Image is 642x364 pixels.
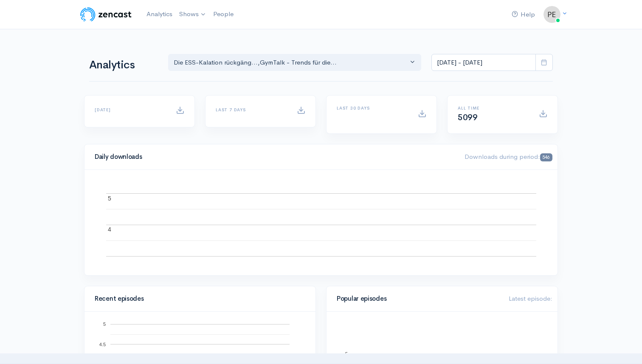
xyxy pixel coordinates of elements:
a: Analytics [143,5,176,23]
a: Help [508,6,538,24]
text: 5 [345,351,348,356]
svg: A chart. [95,180,547,265]
span: Latest episode: [509,294,552,302]
span: 546 [540,153,552,161]
text: 4.5 [99,341,106,347]
text: 4 [108,226,111,233]
span: Downloads during period: [465,152,552,161]
span: 5099 [458,112,477,123]
button: Die ESS-Kalation rückgäng..., GymTalk - Trends für die... [168,54,421,71]
text: 5 [108,195,111,201]
h6: [DATE] [95,107,166,112]
a: Shows [176,5,210,24]
input: analytics date range selector [431,54,536,71]
img: ZenCast Logo [79,6,133,23]
a: People [210,5,237,23]
img: ... [543,6,560,23]
h6: Last 7 days [216,107,287,112]
h1: Analytics [89,59,158,71]
h6: Last 30 days [337,106,408,110]
div: Die ESS-Kalation rückgäng... , GymTalk - Trends für die... [174,58,408,68]
h6: All time [458,106,529,110]
text: 5 [103,322,106,327]
h4: Popular episodes [337,295,498,302]
h4: Daily downloads [95,153,454,161]
h4: Recent episodes [95,295,300,302]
